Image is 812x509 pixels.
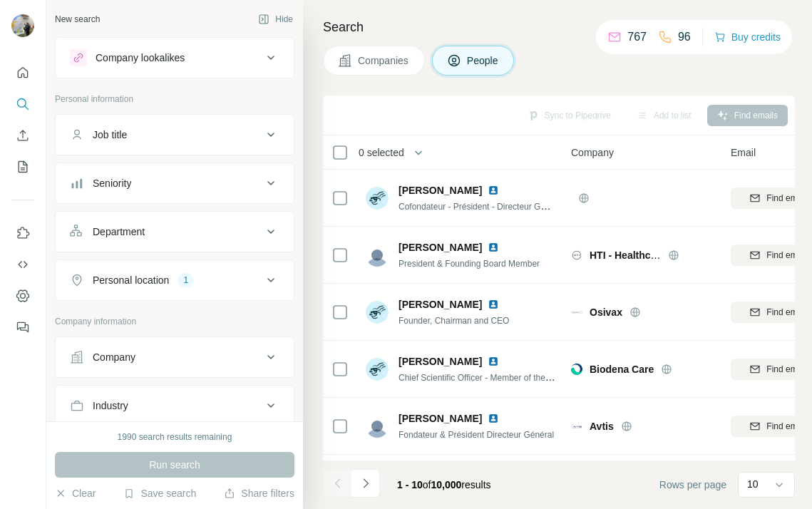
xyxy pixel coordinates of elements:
[56,166,294,200] button: Seniority
[397,479,423,490] span: 1 - 10
[56,263,294,297] button: Personal location1
[366,358,389,381] img: Avatar
[323,17,795,37] h4: Search
[56,41,294,75] button: Company lookalikes
[399,316,509,326] span: Founder, Chairman and CEO
[55,486,96,500] button: Clear
[118,431,232,443] div: 1990 search results remaining
[399,297,482,312] span: [PERSON_NAME]
[11,252,34,277] button: Use Surfe API
[399,200,622,212] span: Cofondateur - Président - Directeur Général - Ingénieur IoT
[399,430,554,440] span: Fondateur & Président Directeur Général
[397,479,491,490] span: results
[731,145,756,160] span: Email
[766,306,806,319] span: Find email
[56,215,294,249] button: Department
[366,415,389,438] img: Avatar
[55,13,100,26] div: New search
[96,51,185,65] div: Company lookalikes
[590,362,654,376] span: Biodena Care
[399,183,482,197] span: [PERSON_NAME]
[123,486,196,500] button: Save search
[366,301,389,324] img: Avatar
[766,363,806,376] span: Find email
[678,29,691,46] p: 96
[11,91,34,117] button: Search
[11,154,34,180] button: My lists
[359,145,404,160] span: 0 selected
[431,479,462,490] span: 10,000
[11,314,34,340] button: Feedback
[11,14,34,37] img: Avatar
[399,354,482,369] span: [PERSON_NAME]
[488,356,499,367] img: LinkedIn logo
[571,250,582,261] img: Logo of HTI - Healthcare AND Technology International
[488,242,499,253] img: LinkedIn logo
[248,9,303,30] button: Hide
[11,220,34,246] button: Use Surfe on LinkedIn
[627,29,647,46] p: 767
[366,244,389,267] img: Avatar
[659,478,726,492] span: Rows per page
[224,486,294,500] button: Share filters
[590,305,622,319] span: Osivax
[488,413,499,424] img: LinkedIn logo
[571,421,582,432] img: Logo of Avtis
[571,145,614,160] span: Company
[399,259,540,269] span: President & Founding Board Member
[766,192,806,205] span: Find email
[467,53,500,68] span: People
[93,128,127,142] div: Job title
[590,419,614,433] span: Avtis
[351,469,380,498] button: Navigate to next page
[56,118,294,152] button: Job title
[93,225,145,239] div: Department
[11,123,34,148] button: Enrich CSV
[399,371,647,383] span: Chief Scientific Officer - Member of the executive board - Founder
[571,307,582,318] img: Logo of Osivax
[11,60,34,86] button: Quick start
[56,389,294,423] button: Industry
[56,340,294,374] button: Company
[93,273,169,287] div: Personal location
[93,350,135,364] div: Company
[399,411,482,426] span: [PERSON_NAME]
[747,477,759,491] p: 10
[11,283,34,309] button: Dashboard
[766,249,806,262] span: Find email
[55,315,294,328] p: Company information
[93,176,131,190] div: Seniority
[488,185,499,196] img: LinkedIn logo
[366,187,389,210] img: Avatar
[488,299,499,310] img: LinkedIn logo
[93,399,128,413] div: Industry
[178,274,194,287] div: 1
[571,364,582,375] img: Logo of Biodena Care
[399,240,482,254] span: [PERSON_NAME]
[55,93,294,106] p: Personal information
[590,250,811,261] span: HTI - Healthcare AND Technology International
[358,53,410,68] span: Companies
[423,479,431,490] span: of
[714,27,781,47] button: Buy credits
[766,420,806,433] span: Find email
